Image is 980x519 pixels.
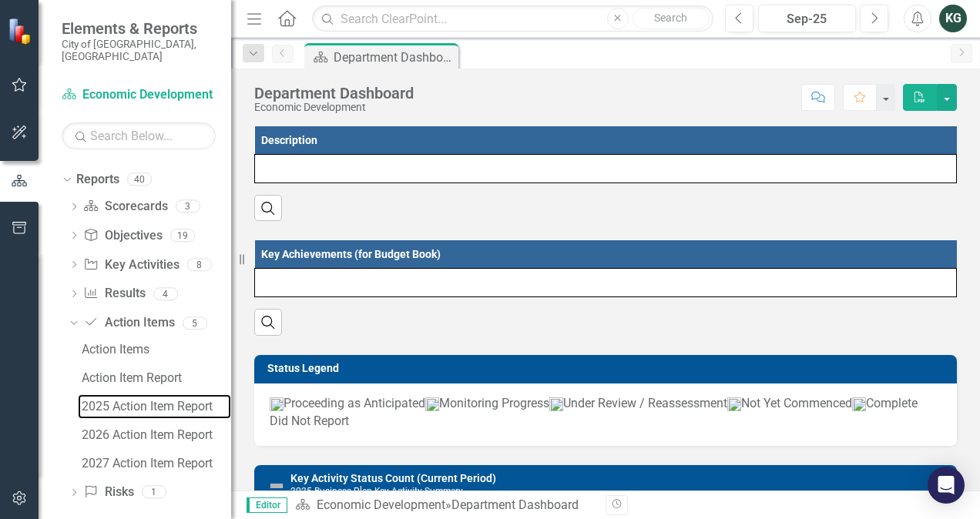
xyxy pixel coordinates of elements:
a: Economic Development [62,86,216,104]
a: Results [83,285,145,303]
div: Department Dashboard [334,48,455,67]
small: 2025 Business Plan Key Activity Summary [290,485,463,496]
img: UnderReview.png [549,397,563,411]
h3: Status Legend [267,363,949,374]
a: Scorecards [83,198,167,216]
img: ProceedingGreen.png [270,397,284,411]
div: Economic Development [254,102,414,113]
img: Not Defined [267,477,286,495]
a: 2025 Action Item Report [78,394,231,419]
div: Department Dashboard [254,85,414,102]
span: Editor [247,497,287,513]
div: 1 [142,486,166,499]
div: Action Item Report [82,371,231,385]
div: 3 [176,200,200,213]
a: 2026 Action Item Report [78,423,231,447]
a: Key Activities [83,256,179,274]
button: KG [939,5,967,32]
img: ClearPoint Strategy [8,17,35,44]
input: Search Below... [62,122,216,149]
div: 19 [170,229,195,242]
td: Double-Click to Edit [255,155,957,183]
span: Elements & Reports [62,19,216,38]
input: Search ClearPoint... [312,5,713,32]
div: 2026 Action Item Report [82,428,231,442]
a: Action Items [78,337,231,362]
p: Proceeding as Anticipated Monitoring Progress Under Review / Reassessment Not Yet Commenced Compl... [270,395,941,430]
img: Monitoring.png [425,397,439,411]
a: 2027 Action Item Report [78,451,231,476]
a: Action Item Report [78,366,231,390]
a: Objectives [83,227,162,245]
td: Double-Click to Edit [255,269,957,297]
div: Action Items [82,343,231,357]
div: 40 [127,173,152,186]
small: City of [GEOGRAPHIC_DATA], [GEOGRAPHIC_DATA] [62,38,216,63]
div: 8 [187,258,212,271]
a: Action Items [83,314,174,332]
div: 5 [183,316,207,330]
a: Economic Development [317,497,445,512]
a: Risks [83,484,133,501]
div: Open Intercom Messenger [928,467,965,504]
div: Sep-25 [764,10,851,28]
img: Complete_icon.png [852,397,866,411]
a: Reports [76,171,119,189]
div: » [295,497,594,514]
span: Search [654,12,687,24]
a: Key Activity Status Count (Current Period) [290,472,496,484]
button: Search [633,8,710,29]
div: 2025 Action Item Report [82,400,231,414]
img: DidNotReport.png [918,400,931,408]
div: 2027 Action Item Report [82,457,231,470]
img: NotYet.png [727,397,741,411]
button: Sep-25 [758,5,856,32]
div: 4 [153,287,178,300]
div: Department Dashboard [451,497,579,512]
